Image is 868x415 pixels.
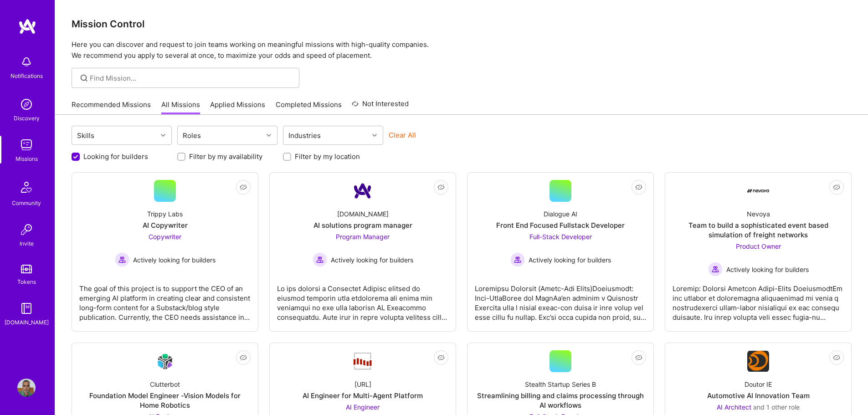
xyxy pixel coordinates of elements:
[529,233,592,241] span: Full-Stack Developer
[745,379,772,389] div: Doutor IE
[833,184,840,191] i: icon EyeClosed
[15,176,37,198] img: Community
[72,100,151,115] a: Recommended Missions
[833,354,840,361] i: icon EyeClosed
[15,379,38,397] a: User Avatar
[336,233,390,241] span: Program Manager
[475,180,646,324] a: Dialogue AIFront End Focused Fullstack DeveloperFull-Stack Developer Actively looking for builder...
[673,180,844,324] a: Company LogoNevoyaTeam to build a sophisticated event based simulation of freight networksProduct...
[346,403,380,411] span: AI Engineer
[276,100,342,115] a: Completed Missions
[673,277,844,322] div: Loremip: Dolorsi Ametcon Adipi-Elits DoeiusmodtEm inc utlabor et doloremagna aliquaenimad mi veni...
[17,95,36,113] img: discovery
[707,391,810,400] div: Automotive AI Innovation Team
[331,255,413,265] span: Actively looking for builders
[20,239,34,248] div: Invite
[17,277,36,287] div: Tokens
[389,130,416,140] button: Clear All
[240,184,247,191] i: icon EyeClosed
[79,180,251,324] a: Trippy LabsAI CopywriterCopywriter Actively looking for buildersActively looking for buildersThe ...
[510,252,525,267] img: Actively looking for builders
[736,242,781,250] span: Product Owner
[79,391,251,410] div: Foundation Model Engineer -Vision Models for Home Robotics
[352,98,409,115] a: Not Interested
[753,403,800,411] span: and 1 other role
[14,113,40,123] div: Discovery
[17,220,36,239] img: Invite
[673,220,844,240] div: Team to build a sophisticated event based simulation of freight networks
[747,351,769,372] img: Company Logo
[17,136,36,154] img: teamwork
[496,220,625,230] div: Front End Focused Fullstack Developer
[277,180,448,324] a: Company Logo[DOMAIN_NAME]AI solutions program managerProgram Manager Actively looking for builder...
[475,391,646,410] div: Streamlining billing and claims processing through AI workflows
[150,379,180,389] div: Clutterbot
[161,100,200,115] a: All Missions
[267,133,271,138] i: icon Chevron
[189,152,262,161] label: Filter by my availability
[747,209,770,219] div: Nevoya
[15,154,38,164] div: Missions
[544,209,577,219] div: Dialogue AI
[210,100,265,115] a: Applied Missions
[21,265,32,273] img: tokens
[747,189,769,193] img: Company Logo
[635,354,642,361] i: icon EyeClosed
[161,133,165,138] i: icon Chevron
[635,184,642,191] i: icon EyeClosed
[180,129,203,142] div: Roles
[83,152,148,161] label: Looking for builders
[313,220,412,230] div: AI solutions program manager
[529,255,611,265] span: Actively looking for builders
[115,252,129,267] img: Actively looking for builders
[10,71,43,81] div: Notifications
[143,220,188,230] div: AI Copywriter
[525,379,596,389] div: Stealth Startup Series B
[372,133,377,138] i: icon Chevron
[154,351,176,372] img: Company Logo
[313,252,327,267] img: Actively looking for builders
[708,262,723,277] img: Actively looking for builders
[133,255,216,265] span: Actively looking for builders
[354,379,371,389] div: [URL]
[18,18,36,35] img: logo
[17,53,36,71] img: bell
[240,354,247,361] i: icon EyeClosed
[72,18,852,30] h3: Mission Control
[717,403,751,411] span: AI Architect
[90,73,293,83] input: Find Mission...
[337,209,389,219] div: [DOMAIN_NAME]
[17,299,36,318] img: guide book
[437,184,445,191] i: icon EyeClosed
[295,152,360,161] label: Filter by my location
[79,73,89,83] i: icon SearchGrey
[277,277,448,322] div: Lo ips dolorsi a Consectet Adipisc elitsed do eiusmod temporin utla etdolorema ali enima min veni...
[303,391,423,400] div: AI Engineer for Multi-Agent Platform
[147,209,183,219] div: Trippy Labs
[726,265,809,274] span: Actively looking for builders
[149,233,181,241] span: Copywriter
[286,129,323,142] div: Industries
[72,39,852,61] p: Here you can discover and request to join teams working on meaningful missions with high-quality ...
[75,129,97,142] div: Skills
[437,354,445,361] i: icon EyeClosed
[475,277,646,322] div: Loremipsu Dolorsit (Ametc-Adi Elits)Doeiusmodt: Inci-UtlaBoree dol MagnAa’en adminim v Quisnostr ...
[5,318,49,327] div: [DOMAIN_NAME]
[17,379,36,397] img: User Avatar
[12,198,41,208] div: Community
[79,277,251,322] div: The goal of this project is to support the CEO of an emerging AI platform in creating clear and c...
[352,180,374,202] img: Company Logo
[352,352,374,371] img: Company Logo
